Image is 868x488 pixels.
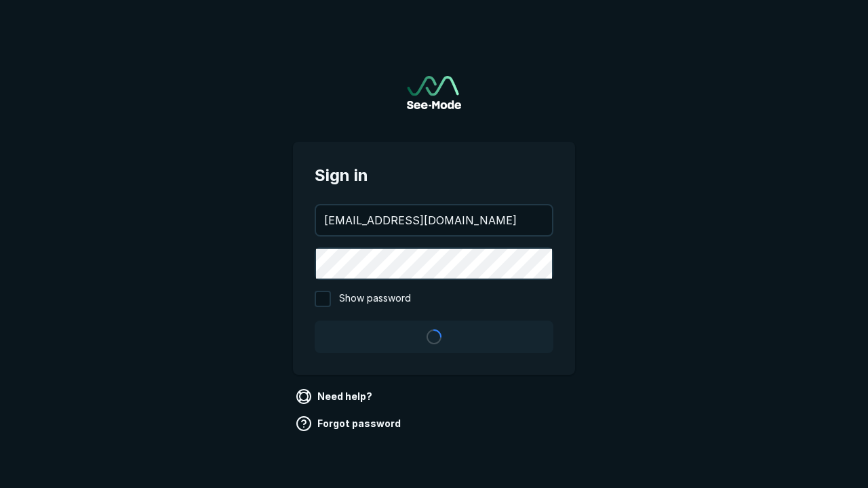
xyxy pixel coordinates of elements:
img: See-Mode Logo [407,76,461,109]
a: Go to sign in [407,76,461,109]
input: your@email.com [316,205,552,235]
span: Show password [339,291,411,307]
a: Forgot password [293,413,406,434]
span: Sign in [315,163,553,188]
a: Need help? [293,386,378,407]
